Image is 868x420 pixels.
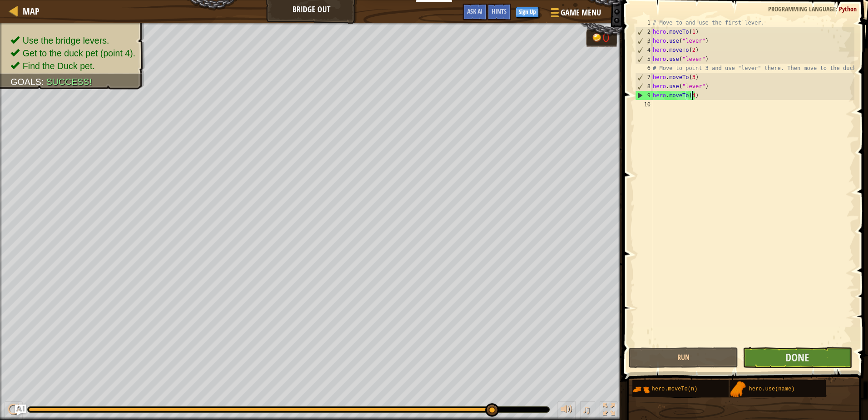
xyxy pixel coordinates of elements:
[15,405,26,415] button: Ask AI
[46,77,92,87] span: Success!
[636,55,653,64] div: 5
[629,347,738,368] button: Run
[636,73,653,82] div: 7
[652,386,698,392] span: hero.moveTo(n)
[749,386,795,392] span: hero.use(name)
[632,381,650,398] img: portrait.png
[582,403,591,416] span: ♫
[836,5,839,13] span: :
[785,350,809,365] span: Done
[636,91,653,100] div: 9
[18,5,39,17] a: Map
[516,7,539,18] button: Sign Up
[730,381,747,398] img: portrait.png
[5,401,23,420] button: Ctrl + P: Play
[602,32,612,44] div: 0
[635,18,653,27] div: 1
[463,4,487,20] button: Ask AI
[10,47,135,60] li: Get to the duck pet (point 4).
[23,61,95,71] span: Find the Duck pet.
[580,401,596,420] button: ♫
[768,5,836,13] span: Programming language
[543,4,607,25] button: Game Menu
[41,77,46,87] span: :
[492,7,507,15] span: Hints
[467,7,483,15] span: Ask AI
[561,7,601,19] span: Game Menu
[600,401,618,420] button: Toggle fullscreen
[635,64,653,73] div: 6
[636,36,653,45] div: 3
[10,60,135,72] li: Find the Duck pet.
[636,45,653,55] div: 4
[23,5,39,17] span: Map
[839,5,857,13] span: Python
[636,27,653,36] div: 2
[557,401,576,420] button: Adjust volume
[586,28,617,47] div: Team 'humans' has 0 gold.
[743,347,852,368] button: Done
[636,82,653,91] div: 8
[635,100,653,109] div: 10
[23,48,135,58] span: Get to the duck pet (point 4).
[10,77,41,87] span: Goals
[23,35,109,45] span: Use the bridge levers.
[10,34,135,47] li: Use the bridge levers.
